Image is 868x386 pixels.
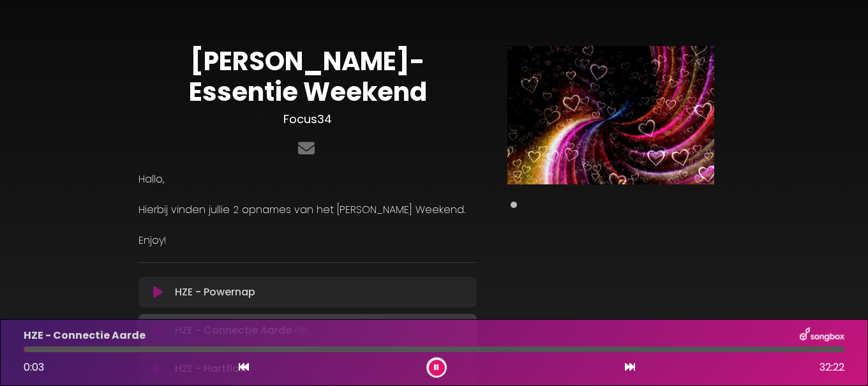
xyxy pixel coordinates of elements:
p: HZE - Connectie Aarde [24,328,146,343]
p: Hierbij vinden jullie 2 opnames van het [PERSON_NAME] Weekend. [138,202,477,218]
p: Enjoy! [138,233,477,248]
img: songbox-logo-white.png [800,327,844,344]
h1: [PERSON_NAME]-Essentie Weekend [138,46,477,107]
span: 32:22 [819,360,844,375]
p: HZE - Powernap [175,285,255,300]
img: Main Media [507,46,714,184]
span: 0:03 [24,360,44,375]
p: Hallo, [138,172,477,187]
h3: Focus34 [138,112,477,126]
